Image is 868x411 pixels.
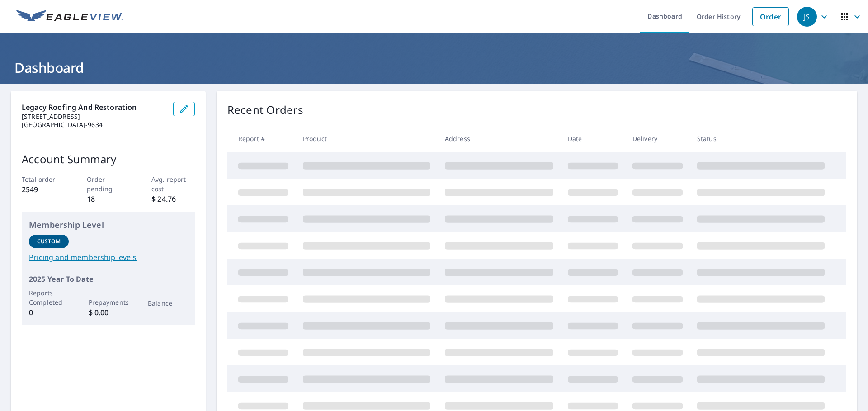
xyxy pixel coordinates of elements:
p: Prepayments [89,298,128,307]
p: Reports Completed [29,288,69,307]
p: 0 [29,307,69,318]
th: Address [438,125,561,152]
p: Total order [22,175,65,184]
p: Account Summary [22,151,195,167]
p: $ 24.76 [151,194,195,204]
p: Order pending [87,175,130,194]
div: JS [797,7,817,27]
p: Recent Orders [227,102,303,118]
th: Delivery [625,125,690,152]
p: [GEOGRAPHIC_DATA]-9634 [22,121,166,129]
th: Date [561,125,625,152]
p: Custom [37,237,61,246]
p: Balance [148,298,188,308]
h1: Dashboard [11,58,857,77]
p: Avg. report cost [151,175,195,194]
p: Legacy Roofing and Restoration [22,102,166,113]
th: Status [690,125,832,152]
p: Membership Level [29,219,188,231]
a: Order [752,7,789,26]
th: Report # [227,125,296,152]
p: 2025 Year To Date [29,274,188,284]
p: 18 [87,194,130,204]
a: Pricing and membership levels [29,252,188,263]
img: EV Logo [16,10,123,24]
p: [STREET_ADDRESS] [22,113,166,121]
p: 2549 [22,184,65,195]
th: Product [296,125,438,152]
p: $ 0.00 [89,307,128,318]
